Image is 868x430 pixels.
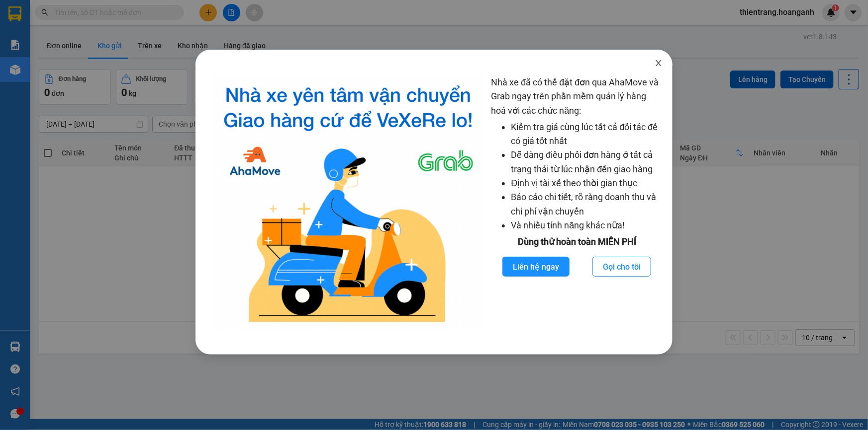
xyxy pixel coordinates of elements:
[645,50,673,77] button: Close
[511,120,663,148] li: Kiểm tra giá cùng lúc tất cả đối tác để có giá tốt nhất
[603,261,641,273] span: Gọi cho tôi
[491,235,663,249] div: Dùng thử hoàn toàn MIỄN PHÍ
[511,218,663,232] li: Và nhiều tính năng khác nữa!
[511,148,663,176] li: Dễ dàng điều phối đơn hàng ở tất cả trạng thái từ lúc nhận đến giao hàng
[511,190,663,218] li: Báo cáo chi tiết, rõ ràng doanh thu và chi phí vận chuyển
[511,176,663,190] li: Định vị tài xế theo thời gian thực
[592,257,651,277] button: Gọi cho tôi
[655,59,663,67] span: close
[513,261,559,273] span: Liên hệ ngay
[213,75,483,330] img: logo
[502,257,570,277] button: Liên hệ ngay
[491,75,663,330] div: Nhà xe đã có thể đặt đơn qua AhaMove và Grab ngay trên phần mềm quản lý hàng hoá với các chức năng:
